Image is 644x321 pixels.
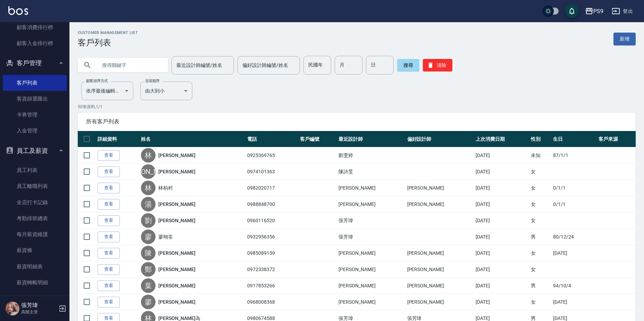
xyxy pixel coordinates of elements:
[86,118,627,125] span: 所有客戶列表
[245,147,298,164] td: 0925369765
[3,123,67,139] a: 入金管理
[529,196,551,212] td: 女
[158,266,195,273] a: [PERSON_NAME]
[337,147,405,164] td: 劉雯婷
[98,215,120,226] a: 查看
[141,213,156,228] div: 劉
[337,294,405,310] td: [PERSON_NAME]
[337,278,405,294] td: [PERSON_NAME]
[97,56,162,75] input: 搜尋關鍵字
[81,81,133,100] div: 依序最後編輯時間
[529,131,551,147] th: 性別
[158,184,173,191] a: 林柏村
[474,245,529,261] td: [DATE]
[529,180,551,196] td: 女
[3,210,67,226] a: 考勤排班總表
[245,212,298,229] td: 0960116520
[98,232,120,242] a: 查看
[474,294,529,310] td: [DATE]
[405,131,474,147] th: 偏好設計師
[158,168,195,175] a: [PERSON_NAME]
[141,246,156,260] div: 陳
[405,278,474,294] td: [PERSON_NAME]
[529,261,551,278] td: 女
[98,248,120,259] a: 查看
[337,131,405,147] th: 最近設計師
[245,278,298,294] td: 0917853266
[3,91,67,107] a: 客資篩選匯出
[474,131,529,147] th: 上次消費日期
[3,75,67,91] a: 客戶列表
[597,131,636,147] th: 客戶來源
[158,201,195,208] a: [PERSON_NAME]
[141,262,156,277] div: 鄭
[337,180,405,196] td: [PERSON_NAME]
[141,164,156,179] div: [PERSON_NAME]
[145,78,160,84] label: 呈現順序
[8,6,28,15] img: Logo
[3,242,67,258] a: 薪資條
[3,107,67,123] a: 卡券管理
[337,164,405,180] td: 陳詩旻
[551,131,597,147] th: 生日
[139,131,245,147] th: 姓名
[141,229,156,244] div: 廖
[529,294,551,310] td: 女
[141,197,156,211] div: 湯
[3,194,67,210] a: 全店打卡記錄
[3,293,67,311] button: 商品管理
[593,7,603,16] div: PS9
[3,259,67,275] a: 薪資明細表
[96,131,139,147] th: 詳細資料
[21,302,57,309] h5: 張芳瑋
[474,180,529,196] td: [DATE]
[609,5,636,18] button: 登出
[551,147,597,164] td: 87/1/1
[98,297,120,307] a: 查看
[21,309,57,315] p: 高階主管
[245,164,298,180] td: 0974101363
[3,54,67,72] button: 客戶管理
[3,35,67,51] a: 顧客入金排行榜
[141,278,156,293] div: 葉
[98,150,120,161] a: 查看
[3,19,67,35] a: 顧客消費排行榜
[98,199,120,210] a: 查看
[337,229,405,245] td: 張芳瑋
[405,245,474,261] td: [PERSON_NAME]
[529,147,551,164] td: 未知
[3,226,67,242] a: 每月薪資維護
[474,278,529,294] td: [DATE]
[582,4,606,18] button: PS9
[474,164,529,180] td: [DATE]
[474,261,529,278] td: [DATE]
[78,38,138,47] h3: 客戶列表
[337,261,405,278] td: [PERSON_NAME]
[474,229,529,245] td: [DATE]
[474,196,529,212] td: [DATE]
[529,164,551,180] td: 女
[78,31,138,35] h2: Customer Management List
[98,166,120,177] a: 查看
[140,81,192,100] div: 由大到小
[158,282,195,289] a: [PERSON_NAME]
[551,294,597,310] td: [DATE]
[551,196,597,212] td: 0/1/1
[337,196,405,212] td: [PERSON_NAME]
[397,59,419,71] button: 搜尋
[158,250,195,257] a: [PERSON_NAME]
[98,264,120,275] a: 查看
[529,278,551,294] td: 男
[529,212,551,229] td: 女
[3,162,67,178] a: 員工列表
[529,229,551,245] td: 男
[337,245,405,261] td: [PERSON_NAME]
[551,229,597,245] td: 80/12/24
[86,78,108,84] label: 顧客排序方式
[405,294,474,310] td: [PERSON_NAME]
[141,181,156,195] div: 林
[245,131,298,147] th: 電話
[158,298,195,305] a: [PERSON_NAME]
[141,295,156,309] div: 廖
[613,33,636,45] a: 新增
